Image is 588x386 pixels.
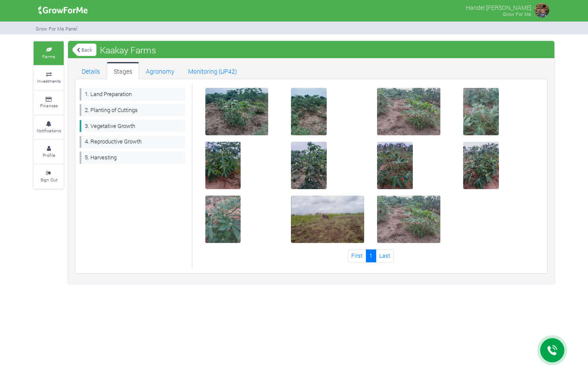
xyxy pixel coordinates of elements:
[80,88,186,100] a: 1. Land Preparation
[80,151,186,164] a: 5. Harvesting
[181,62,244,79] a: Monitoring (UP42)
[34,115,64,139] a: Notifications
[34,66,64,90] a: Investments
[80,120,186,132] a: 3. Vegetative Growth
[366,249,376,262] a: 1
[34,41,64,65] a: Farms
[37,128,61,134] small: Notifications
[466,2,531,12] p: Handel [PERSON_NAME]
[72,43,96,57] a: Back
[199,249,543,262] nav: Page Navigation
[40,103,58,109] small: Finances
[139,62,181,79] a: Agronomy
[98,41,158,59] span: Kaakay Farms
[80,104,186,116] a: 2. Planting of Cuttings
[503,11,531,17] small: Grow For Me
[34,165,64,188] a: Sign Out
[37,78,61,84] small: Investments
[348,249,366,262] a: First
[35,2,91,19] img: growforme image
[80,136,186,148] a: 4. Reproductive Growth
[533,2,551,19] img: growforme image
[40,177,57,183] small: Sign Out
[107,62,139,79] a: Stages
[36,25,77,32] small: Grow For Me Panel
[75,62,107,79] a: Details
[34,91,64,115] a: Finances
[376,249,394,262] a: Last
[42,53,55,59] small: Farms
[34,140,64,164] a: Profile
[43,152,55,158] small: Profile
